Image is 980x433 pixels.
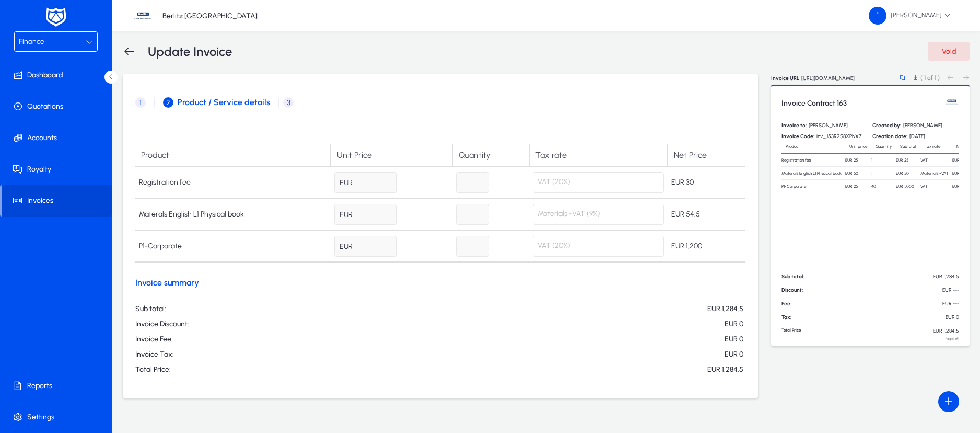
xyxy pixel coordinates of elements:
[871,167,896,180] td: 1
[896,140,920,154] td: Subtotal
[707,304,743,313] span: EUR 1,284.5
[671,210,742,219] p: EUR 54.5
[801,75,895,82] p: [URL][DOMAIN_NAME]
[135,166,331,198] td: Registration fee
[871,180,896,193] td: 40
[135,335,743,344] p: Invoice Fee:
[331,144,452,166] td: Unit Price
[2,381,114,391] span: Reports
[135,230,331,262] td: P1-Corporate
[162,12,258,20] p: Berlitz [GEOGRAPHIC_DATA]
[869,300,960,307] p: EUR ---
[896,154,920,167] td: EUR 25
[19,37,44,46] span: Finance
[283,97,294,108] span: 3
[148,44,232,59] h3: Update Invoice
[2,370,114,402] a: Reports
[869,314,960,321] p: EUR 0
[869,287,960,293] p: EUR ---
[2,133,114,143] span: Accounts
[781,140,845,154] td: Product
[135,278,745,288] h3: Invoice summary
[707,365,743,374] span: EUR 1,284.5
[28,61,37,69] img: tab_domain_overview_orange.svg
[2,196,112,206] span: Invoices
[860,6,959,25] button: [PERSON_NAME]
[533,172,663,193] p: VAT (20%)
[135,365,743,374] p: Total Price:
[135,320,743,328] p: Invoice Discount:
[29,17,51,25] div: v 4.0.25
[40,62,94,69] div: Domain Overview
[725,335,743,344] span: EUR 0
[2,101,114,112] span: Quotations
[781,287,869,293] p: Discount:
[781,180,845,193] td: P1-Corporate
[671,178,742,187] p: EUR 30
[27,27,115,36] div: Domain: [DOMAIN_NAME]
[163,97,173,108] span: 2
[135,198,331,230] td: Materals English L1 Physical book
[781,122,807,129] span: Invoice to:
[903,122,942,129] span: [PERSON_NAME]
[135,350,743,359] p: Invoice Tax:
[104,61,112,69] img: tab_keywords_by_traffic_grey.svg
[771,75,799,82] p: Invoice URL
[2,70,114,81] span: Dashboard
[869,327,960,335] p: EUR 1,284.5
[529,144,667,166] td: Tax rate
[135,97,146,108] span: 1
[452,144,530,166] td: Quantity
[725,350,743,359] span: EUR 0
[334,210,355,219] span: EUR
[725,320,743,328] span: EUR 0
[135,144,331,166] td: Product
[920,167,952,180] td: Materials -VAT
[17,27,25,36] img: website_grey.svg
[781,300,869,307] p: Fee:
[896,167,920,180] td: EUR 50
[871,140,896,154] td: Quantity
[781,99,959,108] h3: Invoice Contract 163
[781,167,845,180] td: Materals English L1 Physical book
[2,412,114,423] span: Settings
[2,91,114,122] a: Quotations
[668,144,746,166] td: Net Price
[920,154,952,167] td: VAT
[872,122,901,129] span: Created by:
[133,6,153,26] img: 37.jpg
[2,402,114,433] a: Settings
[781,273,869,280] p: Sub total:
[845,140,871,154] td: Unit price
[869,7,886,25] img: 58.png
[869,7,951,25] span: [PERSON_NAME]
[2,60,114,91] a: Dashboard
[115,62,176,69] div: Keywords by Traffic
[334,242,355,250] span: EUR
[896,180,920,193] td: EUR 1,000
[816,133,861,140] span: inv_J53R2S8XPNX7
[671,242,742,250] p: EUR 1,200
[17,17,25,25] img: logo_orange.svg
[809,122,848,129] span: [PERSON_NAME]
[871,154,896,167] td: 1
[533,236,663,257] p: VAT (20%)
[334,178,355,187] span: EUR
[845,154,871,167] td: EUR 25
[944,95,959,109] img: Berlitz Bulgaria
[781,314,869,321] p: Tax:
[928,42,970,61] button: Void
[2,164,114,175] span: Royalty
[2,122,114,154] a: Accounts
[178,98,270,107] span: Product / Service details
[845,180,871,193] td: EUR 25
[909,133,925,140] span: [DATE]
[920,180,952,193] td: VAT
[533,204,663,225] p: Materials -VAT (9%)
[872,133,907,140] span: Creation date:
[781,154,845,167] td: Registration fee
[135,304,743,313] p: Sub total:
[781,327,869,333] p: Total Price
[869,273,960,280] p: EUR 1,284.5
[781,133,814,140] span: Invoice Code:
